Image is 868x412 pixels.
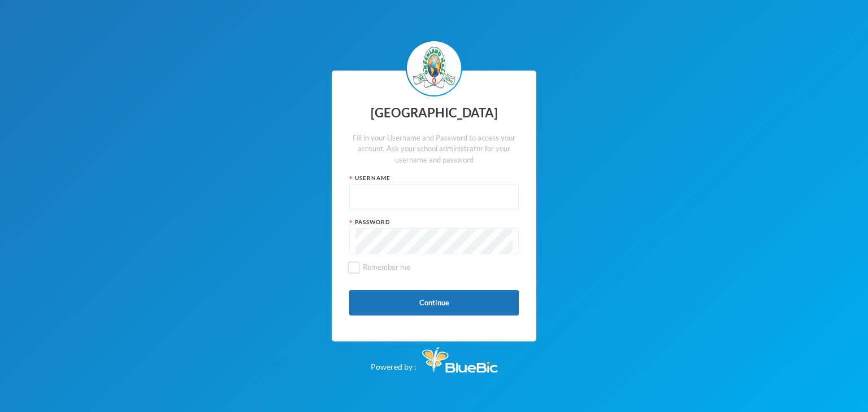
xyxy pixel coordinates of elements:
div: Password [349,218,519,226]
div: Username [349,174,519,182]
span: Remember me [358,262,415,271]
div: [GEOGRAPHIC_DATA] [349,102,519,124]
button: Continue [349,290,519,315]
img: Bluebic [422,347,498,372]
div: Powered by : [371,341,498,372]
div: Fill in your Username and Password to access your account. Ask your school administrator for your... [349,133,519,166]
